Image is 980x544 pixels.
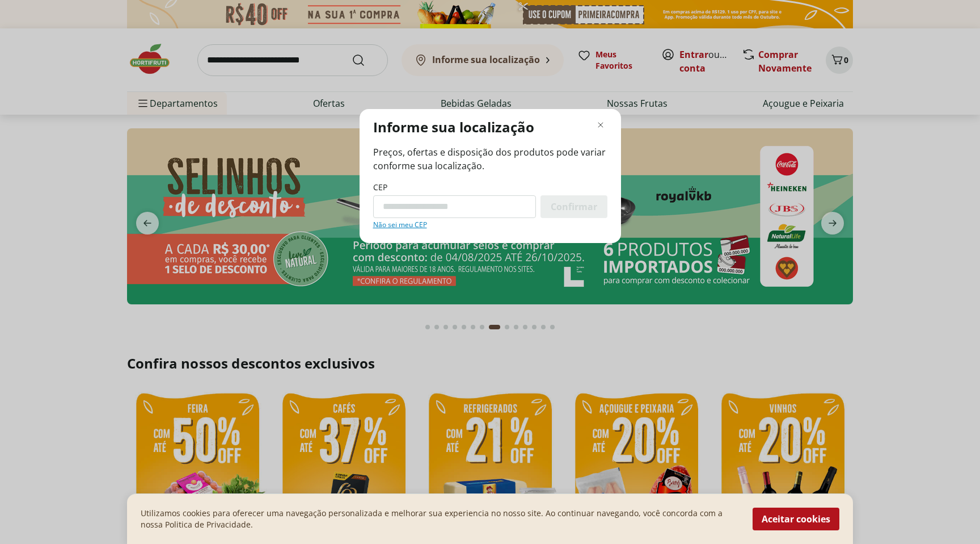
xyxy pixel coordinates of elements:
[373,182,387,193] label: CEP
[141,508,739,530] p: Utilizamos cookies para oferecer uma navegação personalizada e melhorar sua experiencia no nosso ...
[373,118,534,136] p: Informe sua localização
[594,118,607,132] button: Fechar modal de regionalização
[373,145,607,173] span: Preços, ofertas e disposição dos produtos pode variar conforme sua localização.
[753,508,839,530] button: Aceitar cookies
[551,202,597,211] span: Confirmar
[540,195,607,218] button: Confirmar
[360,109,621,243] div: Modal de regionalização
[373,220,427,229] a: Não sei meu CEP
